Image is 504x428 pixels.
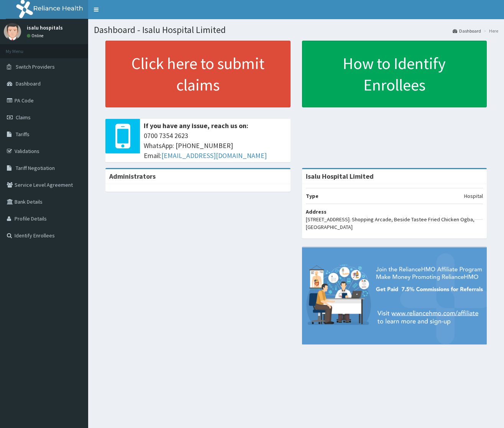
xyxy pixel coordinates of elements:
h1: Dashboard - Isalu Hospital Limited [94,25,498,35]
span: Switch Providers [16,63,55,70]
b: Type [306,193,318,199]
a: Click here to submit claims [105,41,291,107]
span: Tariffs [16,131,30,138]
span: 0700 7354 2623 WhatsApp: [PHONE_NUMBER] Email: [144,131,287,160]
img: User Image [4,23,21,40]
b: Address [306,208,327,215]
img: provider-team-banner.png [302,247,487,344]
p: Hospital [464,192,483,200]
strong: Isalu Hospital Limited [306,172,374,181]
a: Online [27,33,45,38]
b: Administrators [109,172,156,181]
p: [STREET_ADDRESS]. Shopping Arcade, Beside Tastee Fried Chicken Ogba, [GEOGRAPHIC_DATA] [306,216,483,231]
b: If you have any issue, reach us on: [144,121,248,130]
a: [EMAIL_ADDRESS][DOMAIN_NAME] [161,151,267,160]
p: isalu hospitals [27,25,63,30]
a: How to Identify Enrollees [302,41,487,107]
span: Claims [16,114,31,121]
a: Dashboard [453,28,481,34]
span: Tariff Negotiation [16,165,55,171]
span: Dashboard [16,80,41,87]
li: Here [482,28,498,34]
